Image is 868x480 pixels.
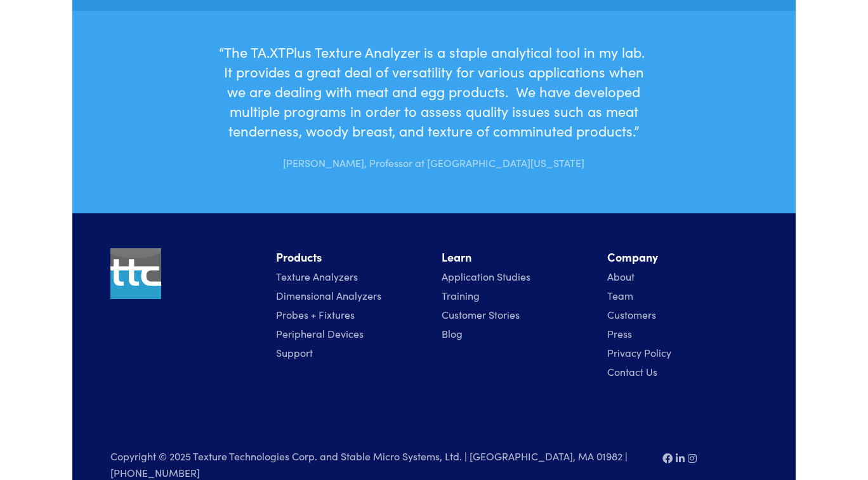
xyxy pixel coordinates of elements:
a: Support [276,345,313,359]
a: Texture Analyzers [276,269,358,283]
h6: “The TA.XTPlus Texture Analyzer is a staple analytical tool in my lab. It provides a great deal o... [219,43,648,140]
li: Products [276,248,426,267]
a: Blog [442,326,463,340]
a: Peripheral Devices [276,326,364,340]
a: Application Studies [442,269,530,283]
a: Team [607,288,633,302]
a: About [607,269,635,283]
a: Dimensional Analyzers [276,288,381,302]
img: ttc_logo_1x1_v1.0.png [110,248,161,299]
a: Press [607,326,632,340]
a: Privacy Policy [607,345,671,359]
a: Contact Us [607,364,657,378]
li: Company [607,248,758,267]
li: Learn [442,248,592,267]
a: Customers [607,307,656,321]
a: Probes + Fixtures [276,307,355,321]
p: [PERSON_NAME], Professor at [GEOGRAPHIC_DATA][US_STATE] [219,145,648,171]
a: [PHONE_NUMBER] [110,465,200,479]
a: Training [442,288,480,302]
a: Customer Stories [442,307,520,321]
